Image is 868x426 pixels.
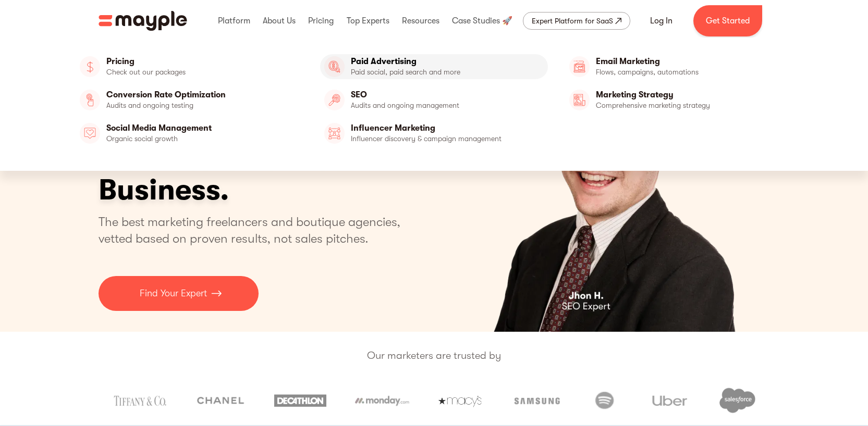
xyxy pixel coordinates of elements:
[680,305,868,426] iframe: Chat Widget
[532,15,613,27] div: Expert Platform for SaaS
[693,5,762,36] a: Get Started
[523,12,630,30] a: Expert Platform for SaaS
[399,4,442,37] div: Resources
[99,11,187,31] img: Mayple logo
[99,11,187,31] a: home
[444,42,770,332] div: 4 of 4
[305,4,336,37] div: Pricing
[344,4,392,37] div: Top Experts
[140,286,207,300] p: Find Your Expert
[638,8,685,33] a: Log In
[99,214,413,247] p: The best marketing freelancers and boutique agencies, vetted based on proven results, not sales p...
[215,4,253,37] div: Platform
[444,42,770,332] div: carousel
[260,4,298,37] div: About Us
[99,276,259,311] a: Find Your Expert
